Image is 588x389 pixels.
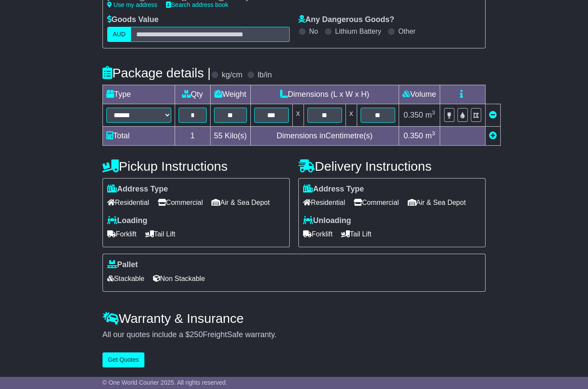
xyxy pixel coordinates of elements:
[335,27,381,35] label: Lithium Battery
[102,330,486,340] div: All our quotes include a $ FreightSafe warranty.
[303,185,364,194] label: Address Type
[210,126,250,145] td: Kilo(s)
[107,227,137,241] span: Forklift
[222,70,243,80] label: kg/cm
[403,131,423,140] span: 0.350
[107,185,168,194] label: Address Type
[166,1,228,8] a: Search address book
[107,272,144,285] span: Stackable
[190,330,203,339] span: 250
[303,196,345,209] span: Residential
[425,111,435,119] span: m
[210,85,250,104] td: Weight
[102,159,290,173] h4: Pickup Instructions
[102,66,211,80] h4: Package details |
[489,111,497,119] a: Remove this item
[107,27,131,42] label: AUD
[489,131,497,140] a: Add new item
[303,227,332,241] span: Forklift
[107,15,159,25] label: Goods Value
[403,111,423,119] span: 0.350
[303,216,351,226] label: Unloading
[102,352,145,367] button: Get Quotes
[214,131,223,140] span: 55
[398,27,415,35] label: Other
[107,260,138,270] label: Pallet
[107,196,149,209] span: Residential
[309,27,318,35] label: No
[298,15,394,25] label: Any Dangerous Goods?
[107,1,157,8] a: Use my address
[425,131,435,140] span: m
[211,196,270,209] span: Air & Sea Depot
[102,85,175,104] td: Type
[354,196,399,209] span: Commercial
[250,126,399,145] td: Dimensions in Centimetre(s)
[102,126,175,145] td: Total
[153,272,205,285] span: Non Stackable
[432,109,435,116] sup: 3
[102,311,486,325] h4: Warranty & Insurance
[145,227,176,241] span: Tail Lift
[298,159,486,173] h4: Delivery Instructions
[399,85,440,104] td: Volume
[341,227,371,241] span: Tail Lift
[107,216,147,226] label: Loading
[258,70,272,80] label: lb/in
[175,85,210,104] td: Qty
[345,104,357,126] td: x
[292,104,304,126] td: x
[102,379,227,386] span: © One World Courier 2025. All rights reserved.
[432,130,435,137] sup: 3
[250,85,399,104] td: Dimensions (L x W x H)
[158,196,203,209] span: Commercial
[408,196,466,209] span: Air & Sea Depot
[175,126,210,145] td: 1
